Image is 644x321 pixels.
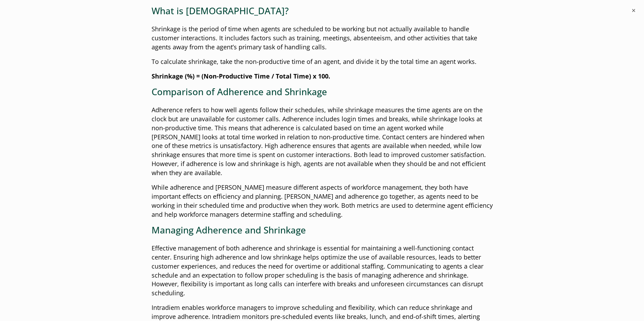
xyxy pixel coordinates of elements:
[152,25,493,52] p: Shrinkage is the period of time when agents are scheduled to be working but not actually availabl...
[152,225,493,236] h3: Managing Adherence and Shrinkage
[152,72,330,80] strong: Shrinkage (%) = (Non-Productive Time / Total Time) x 100.
[152,57,493,66] p: To calculate shrinkage, take the non-productive time of an agent, and divide it by the total time...
[152,106,493,178] p: Adherence refers to how well agents follow their schedules, while shrinkage measures the time age...
[152,87,493,97] h3: Comparison of Adherence and Shrinkage
[152,244,493,298] p: Effective management of both adherence and shrinkage is essential for maintaining a well-function...
[152,183,493,219] p: While adherence and [PERSON_NAME] measure different aspects of workforce management, they both ha...
[630,7,637,14] button: ×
